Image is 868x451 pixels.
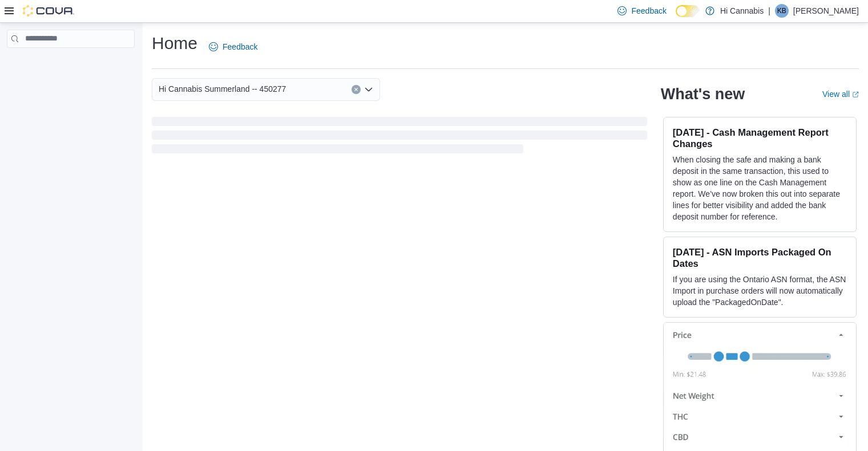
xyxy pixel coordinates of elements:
input: Dark Mode [676,5,700,17]
p: [PERSON_NAME] [793,4,859,18]
a: View allExternal link [822,90,859,99]
span: Feedback [631,5,666,17]
p: If you are using the Ontario ASN format, the ASN Import in purchase orders will now automatically... [673,274,847,308]
span: Hi Cannabis Summerland -- 450277 [159,82,286,96]
p: Hi Cannabis [720,4,764,18]
a: Feedback [204,35,262,58]
span: KB [777,4,786,18]
div: Kevin Brown [775,4,789,18]
h2: What's new [661,85,745,103]
nav: Complex example [7,50,135,78]
h3: [DATE] - ASN Imports Packaged On Dates [673,246,847,269]
span: Feedback [223,41,257,52]
span: Loading [152,119,647,156]
p: | [768,4,770,18]
span: Dark Mode [676,17,676,18]
button: Open list of options [364,85,373,94]
button: Clear input [352,85,361,94]
h1: Home [152,32,197,55]
p: When closing the safe and making a bank deposit in the same transaction, this used to show as one... [673,154,847,222]
h3: [DATE] - Cash Management Report Changes [673,127,847,149]
svg: External link [852,91,859,98]
img: Cova [23,5,74,17]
